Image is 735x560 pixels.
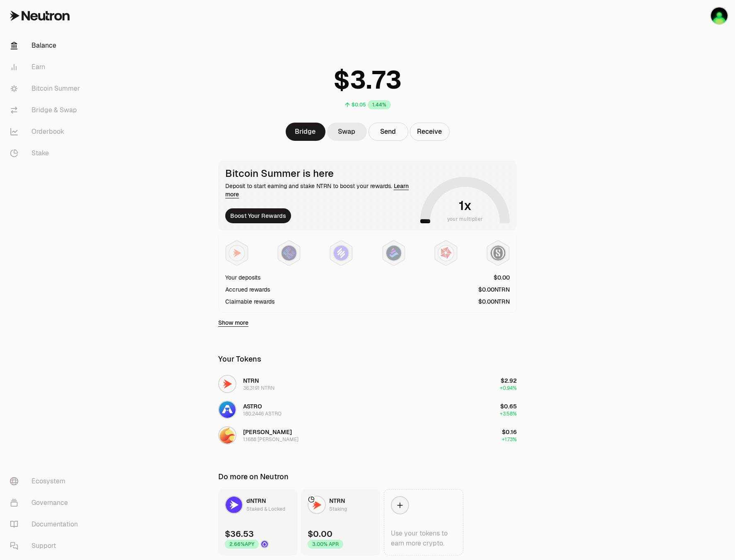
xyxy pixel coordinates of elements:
img: NTRN Logo [308,497,325,513]
div: $0.05 [352,101,366,108]
span: dNTRN [246,497,266,504]
a: Documentation [3,514,89,535]
span: NTRN [329,497,345,504]
div: $36.53 [225,528,254,540]
img: NTRN [229,246,244,261]
button: Send [369,123,408,141]
img: Mars Fragments [439,246,453,261]
span: $0.16 [502,428,517,436]
a: Earn [3,56,89,78]
a: Orderbook [3,121,89,142]
div: Staking [329,505,347,513]
div: 180.2446 ASTRO [243,410,282,417]
img: Structured Points [491,246,506,261]
button: Boost Your Rewards [225,208,291,223]
button: LUNA Logo[PERSON_NAME]1.1688 [PERSON_NAME]$0.16+1.73% [213,423,522,448]
a: Governance [3,492,89,514]
img: dNTRN Logo [226,497,242,513]
div: Accrued rewards [225,285,270,294]
a: Show more [218,319,248,327]
span: NTRN [243,377,259,384]
a: NTRN LogoNTRNStaking$0.003.00% APR [301,489,381,555]
a: Use your tokens to earn more crypto. [384,489,463,555]
a: Bridge [286,123,325,141]
span: +1.73% [502,436,517,443]
button: NTRN LogoNTRN36.3191 NTRN$2.92+0.94% [213,372,522,396]
div: Bitcoin Summer is here [225,168,417,179]
span: $2.92 [501,377,517,384]
a: dNTRN LogodNTRNStaked & Locked$36.532.66%APYDrop [218,489,298,555]
a: Bitcoin Summer [3,78,89,99]
img: EtherFi Points [282,246,296,261]
div: $0.00 [308,528,333,540]
div: Your Tokens [218,353,261,365]
img: W [711,7,728,24]
div: Claimable rewards [225,297,275,306]
span: +0.94% [500,385,517,391]
img: Bedrock Diamonds [386,246,401,261]
button: Receive [410,123,450,141]
span: your multiplier [447,215,483,223]
a: Support [3,535,89,557]
a: Ecosystem [3,471,89,492]
div: Your deposits [225,273,260,282]
span: [PERSON_NAME] [243,428,292,436]
span: +3.58% [500,410,517,417]
a: Balance [3,35,89,56]
div: Use your tokens to earn more crypto. [391,529,456,548]
img: Solv Points [334,246,349,261]
span: $0.65 [500,403,517,410]
div: 2.66% APY [225,540,259,549]
div: Staked & Locked [246,505,285,513]
img: Drop [261,541,268,548]
img: ASTRO Logo [219,401,236,418]
a: Stake [3,142,89,164]
div: 3.00% APR [308,540,343,549]
div: 36.3191 NTRN [243,385,275,391]
img: LUNA Logo [219,427,236,444]
img: NTRN Logo [219,376,236,392]
div: 1.1688 [PERSON_NAME] [243,436,299,443]
a: Bridge & Swap [3,99,89,121]
div: Do more on Neutron [218,471,289,483]
div: Deposit to start earning and stake NTRN to boost your rewards. [225,182,417,198]
a: Swap [327,123,367,141]
button: ASTRO LogoASTRO180.2446 ASTRO$0.65+3.58% [213,397,522,422]
span: ASTRO [243,403,262,410]
div: 1.44% [368,100,391,109]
